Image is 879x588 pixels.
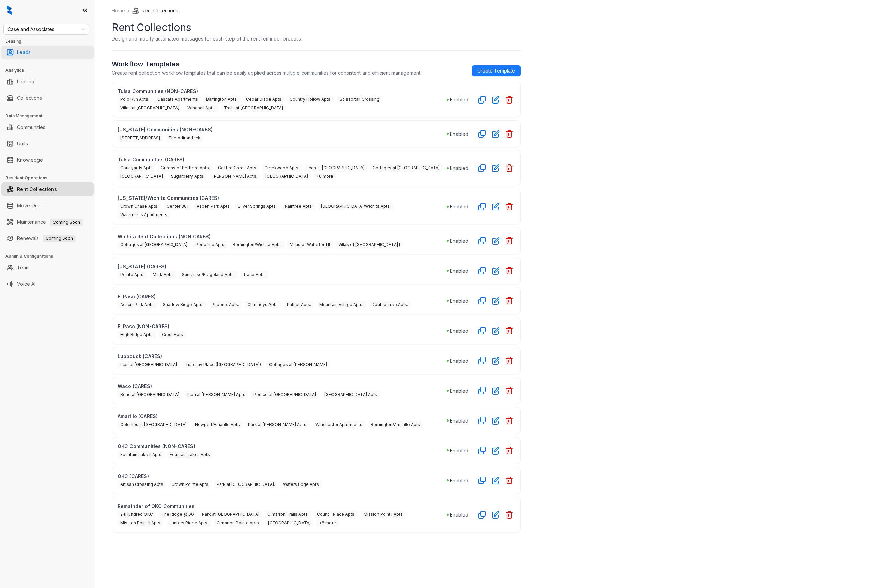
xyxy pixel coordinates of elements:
[43,235,76,242] span: Coming Soon
[1,277,94,291] li: Voice AI
[118,391,182,398] span: Bend at [GEOGRAPHIC_DATA]
[158,511,197,518] span: The Ridge @ 66
[118,134,163,142] span: [STREET_ADDRESS]
[17,121,45,134] a: Communities
[5,175,95,181] h3: Resident Operations
[112,59,421,69] h2: Workflow Templates
[118,263,447,270] p: [US_STATE] (CARES)
[118,511,156,518] span: 24Hundred OKC
[265,511,311,518] span: Cimarron Trails Apts.
[266,361,330,368] span: Cottages at [PERSON_NAME]
[282,203,315,210] span: Raintree Apts.
[203,96,241,103] span: Barrington Apts.
[118,451,164,458] span: Fountain Lake II Apts
[450,96,468,103] p: Enabled
[450,387,468,394] p: Enabled
[368,421,423,428] span: Remington/Amarillo Apts
[118,361,180,368] span: Icon at [GEOGRAPHIC_DATA]
[118,293,447,300] p: El Paso (CARES)
[166,134,203,142] span: The Adirondack
[17,232,76,245] a: RenewalsComing Soon
[1,215,94,229] li: Maintenance
[118,104,182,112] span: Villas at [GEOGRAPHIC_DATA]
[192,421,243,428] span: Newport/Amarillo Apts
[235,203,279,210] span: Silver Springs Apts.
[214,519,263,527] span: Cimarron Pointe Apts.
[185,391,248,398] span: Icon at [PERSON_NAME] Apts
[1,75,94,89] li: Leasing
[118,519,163,527] span: Mission Point II Apts
[128,7,129,14] li: /
[240,271,268,279] span: Trace Apts.
[158,164,213,172] span: Greens of Bedford Apts.
[5,67,95,74] h3: Analytics
[112,20,521,35] h1: Rent Collections
[164,203,191,210] span: Center 301
[287,241,333,249] span: Villas of Waterford II
[1,199,94,212] li: Move Outs
[17,199,42,212] a: Move Outs
[118,421,189,428] span: Colonies at [GEOGRAPHIC_DATA]
[1,232,94,245] li: Renewals
[314,511,358,518] span: Council Place Apts.
[193,241,227,249] span: Portofino Apts
[1,46,94,59] li: Leads
[118,233,447,240] p: Wichita Rent Collections (NON CARES)
[370,164,443,172] span: Cottages at [GEOGRAPHIC_DATA]
[243,96,284,103] span: Cedar Glade Apts
[159,331,186,338] span: Crest Apts
[450,477,468,484] p: Enabled
[166,519,211,527] span: Hunters Ridge Apts.
[1,261,94,274] li: Team
[169,481,211,488] span: Crown Pointe Apts
[183,361,264,368] span: Tuscany Place ([GEOGRAPHIC_DATA])
[313,173,336,180] span: +6 more
[150,271,176,279] span: Mark Apts.
[118,413,447,420] p: Amarillo (CARES)
[215,164,259,172] span: Coffee Creek Apts
[450,237,468,244] p: Enabled
[118,353,447,360] p: Lubbouck (CARES)
[5,38,95,44] h3: Leasing
[477,67,515,75] span: Create Template
[214,481,278,488] span: Park at [GEOGRAPHIC_DATA].
[251,391,319,398] span: Portico at [GEOGRAPHIC_DATA]
[450,203,468,210] p: Enabled
[450,447,468,454] p: Enabled
[369,301,411,308] span: Double Tree Apts.
[17,137,28,150] a: Units
[17,261,30,274] a: Team
[5,113,95,119] h3: Data Management
[210,173,260,180] span: [PERSON_NAME] Apts.
[112,35,302,42] p: Design and modify automated messages for each step of the rent reminder process.
[336,241,403,249] span: Villas of [GEOGRAPHIC_DATA] I
[118,443,447,450] p: OKC Communities (NON-CARES)
[317,301,366,308] span: Mountain Village Apts.
[318,203,394,210] span: [GEOGRAPHIC_DATA]/Wichita Apts.
[316,519,339,527] span: +8 more
[194,203,232,210] span: Aspen Park Apts
[118,503,447,510] p: Remainder of OKC Communities
[337,96,382,103] span: Scissortail Crossing
[118,156,447,163] p: Tulsa Communities (CARES)
[155,96,201,103] span: Cascata Apartments
[287,96,334,103] span: Country Hollow Apts.
[185,104,218,112] span: Windsail Apts.
[179,271,237,279] span: Sunchase/Ridgeland Apts.
[5,253,95,259] h3: Admin & Configurations
[450,511,468,518] p: Enabled
[118,383,447,390] p: Waco (CARES)
[322,391,380,398] span: [GEOGRAPHIC_DATA] Apts
[263,173,311,180] span: [GEOGRAPHIC_DATA]
[118,164,155,172] span: Courtyards Apts
[1,153,94,167] li: Knowledge
[450,267,468,274] p: Enabled
[1,121,94,134] li: Communities
[245,421,310,428] span: Park at [PERSON_NAME] Apts.
[265,519,313,527] span: [GEOGRAPHIC_DATA]
[450,327,468,334] p: Enabled
[132,7,178,14] li: Rent Collections
[160,301,206,308] span: Shadow Ridge Apts.
[118,194,447,202] p: [US_STATE]/Wichita Communities (CARES)
[7,5,12,15] img: logo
